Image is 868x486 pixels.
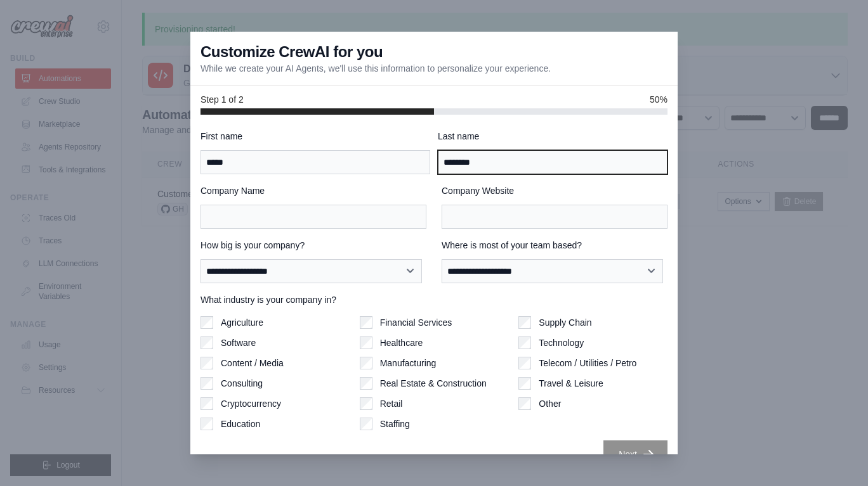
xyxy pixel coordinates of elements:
label: Retail [380,397,403,410]
label: Company Name [201,184,426,197]
label: Company Website [442,184,667,197]
label: Staffing [380,418,410,430]
label: Technology [539,336,584,349]
label: First name [201,130,430,143]
label: What industry is your company in? [201,293,667,306]
label: Software [221,336,256,349]
label: How big is your company? [201,239,426,252]
label: Financial Services [380,316,452,329]
h3: Customize CrewAI for you [201,42,383,62]
label: Agriculture [221,316,263,329]
label: Manufacturing [380,357,437,369]
label: Last name [438,130,667,143]
label: Consulting [221,377,263,390]
label: Real Estate & Construction [380,377,487,390]
label: Healthcare [380,336,423,349]
label: Content / Media [221,357,284,369]
span: Step 1 of 2 [201,93,244,106]
label: Supply Chain [539,316,591,329]
label: Travel & Leisure [539,377,603,390]
label: Telecom / Utilities / Petro [539,357,636,369]
label: Where is most of your team based? [442,239,667,252]
label: Cryptocurrency [221,397,281,410]
p: While we create your AI Agents, we'll use this information to personalize your experience. [201,62,551,75]
span: 50% [650,93,667,106]
label: Other [539,397,561,410]
button: Next [603,440,667,468]
label: Education [221,418,260,430]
